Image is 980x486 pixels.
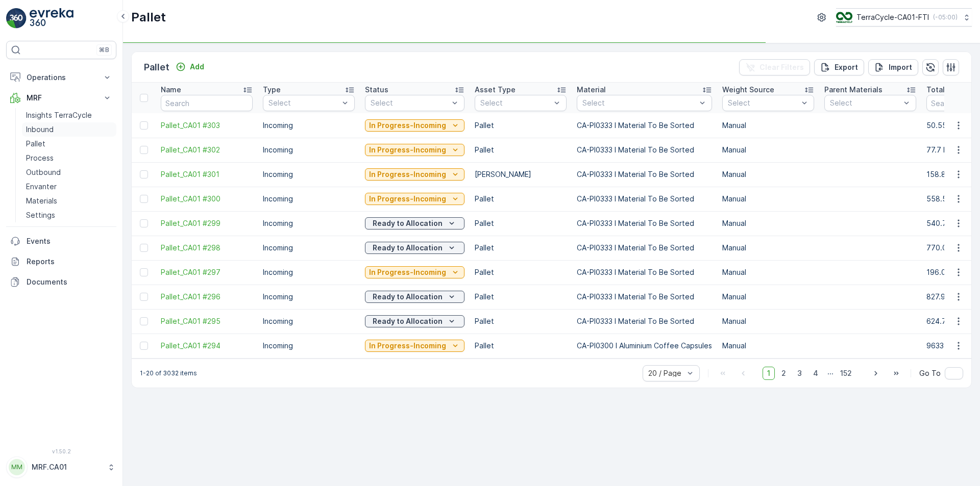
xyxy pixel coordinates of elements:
[365,217,464,229] button: Ready to Allocation
[161,267,253,277] span: Pallet_CA01 #297
[722,169,814,180] p: Manual
[577,145,712,155] p: CA-PI0333 I Material To Be Sorted
[722,85,774,95] p: Weight Source
[365,266,464,278] button: In Progress-Incoming
[263,292,355,302] p: Incoming
[27,72,96,83] p: Operations
[577,292,712,302] p: CA-PI0333 I Material To Be Sorted
[824,85,883,95] p: Parent Materials
[763,367,775,380] span: 1
[140,369,197,377] p: 1-20 of 3032 items
[577,218,712,228] p: CA-PI0333 I Material To Be Sorted
[161,169,253,180] span: Pallet_CA01 #301
[722,218,814,228] p: Manual
[577,267,712,277] p: CA-PI0333 I Material To Be Sorted
[475,243,567,253] p: Pallet
[371,98,449,108] p: Select
[856,12,929,22] p: TerraCycle-CA01-FTI
[475,194,567,204] p: Pallet
[577,316,712,326] p: CA-PI0333 I Material To Be Sorted
[373,243,443,253] p: Ready to Allocation
[161,194,253,204] a: Pallet_CA01 #300
[835,62,858,72] p: Export
[836,12,852,23] img: TC_BVHiTW6.png
[814,59,864,75] button: Export
[140,195,148,203] div: Toggle Row Selected
[263,194,355,204] p: Incoming
[739,59,810,75] button: Clear Filters
[365,85,388,95] p: Status
[140,268,148,276] div: Toggle Row Selected
[26,196,57,206] p: Materials
[369,145,446,155] p: In Progress-Incoming
[140,219,148,227] div: Toggle Row Selected
[263,120,355,131] p: Incoming
[369,267,446,277] p: In Progress-Incoming
[263,316,355,326] p: Incoming
[99,46,109,54] p: ⌘B
[6,67,116,88] button: Operations
[140,170,148,178] div: Toggle Row Selected
[777,367,791,380] span: 2
[577,341,712,351] p: CA-PI0300 I Aluminium Coffee Capsules
[6,8,27,29] img: logo
[365,144,464,156] button: In Progress-Incoming
[140,317,148,325] div: Toggle Row Selected
[728,98,798,108] p: Select
[365,291,464,303] button: Ready to Allocation
[475,341,567,351] p: Pallet
[30,8,73,29] img: logo_light-DOdMpM7g.png
[32,462,102,472] p: MRF.CA01
[6,456,116,478] button: MMMRF.CA01
[161,145,253,155] a: Pallet_CA01 #302
[22,165,116,180] a: Outbound
[263,243,355,253] p: Incoming
[365,340,464,352] button: In Progress-Incoming
[22,151,116,165] a: Process
[161,85,181,95] p: Name
[365,315,464,327] button: Ready to Allocation
[475,218,567,228] p: Pallet
[26,167,61,177] p: Outbound
[22,108,116,122] a: Insights TerraCycle
[22,194,116,208] a: Materials
[161,243,253,253] span: Pallet_CA01 #298
[9,459,25,475] div: MM
[836,367,856,380] span: 152
[26,139,45,149] p: Pallet
[26,182,57,192] p: Envanter
[926,85,972,95] p: Total Weight
[373,218,443,228] p: Ready to Allocation
[475,169,567,180] p: [PERSON_NAME]
[144,60,169,74] p: Pallet
[140,244,148,252] div: Toggle Row Selected
[6,231,116,251] a: Events
[369,341,446,351] p: In Progress-Incoming
[263,267,355,277] p: Incoming
[480,98,551,108] p: Select
[27,93,96,103] p: MRF
[27,257,112,267] p: Reports
[161,120,253,131] span: Pallet_CA01 #303
[722,243,814,253] p: Manual
[161,218,253,228] a: Pallet_CA01 #299
[365,242,464,254] button: Ready to Allocation
[369,194,446,204] p: In Progress-Incoming
[22,122,116,137] a: Inbound
[6,272,116,292] a: Documents
[171,61,208,73] button: Add
[475,292,567,302] p: Pallet
[140,121,148,130] div: Toggle Row Selected
[577,85,606,95] p: Material
[577,169,712,180] p: CA-PI0333 I Material To Be Sorted
[722,194,814,204] p: Manual
[22,137,116,151] a: Pallet
[475,267,567,277] p: Pallet
[577,243,712,253] p: CA-PI0333 I Material To Be Sorted
[373,316,443,326] p: Ready to Allocation
[369,120,446,131] p: In Progress-Incoming
[868,59,918,75] button: Import
[722,341,814,351] p: Manual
